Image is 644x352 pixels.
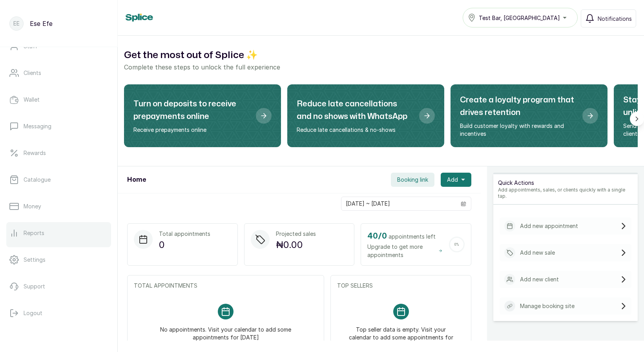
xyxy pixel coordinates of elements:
p: Rewards [24,149,46,157]
p: Total appointments [159,230,210,238]
p: Messaging [24,122,51,130]
p: Settings [24,256,46,264]
a: Support [6,275,111,297]
span: 0 % [454,243,459,246]
p: Catalogue [24,176,51,184]
p: Add new appointment [520,222,578,230]
p: ₦0.00 [276,238,316,252]
svg: calendar [461,201,466,206]
button: Add [441,173,471,187]
p: Clients [24,69,41,77]
h2: Create a loyalty program that drives retention [460,94,576,119]
a: Wallet [6,89,111,111]
p: No appointments. Visit your calendar to add some appointments for [DATE] [143,319,308,341]
p: Top seller data is empty. Visit your calendar to add some appointments for [DATE] [347,319,455,349]
h2: Reduce late cancellations and no shows with WhatsApp [297,98,413,123]
p: Add new client [520,275,559,283]
a: Catalogue [6,169,111,191]
h2: 40 / 0 [367,230,387,243]
p: Receive prepayments online [133,126,250,134]
p: 0 [159,238,210,252]
div: Turn on deposits to receive prepayments online [124,84,281,147]
p: Ese Efe [30,19,53,28]
span: appointments left [389,233,436,241]
p: Projected sales [276,230,316,238]
span: Add [447,176,458,184]
p: EE [13,20,20,27]
p: Complete these steps to unlock the full experience [124,62,638,72]
div: Reduce late cancellations and no shows with WhatsApp [287,84,444,147]
p: TOTAL APPOINTMENTS [134,282,317,290]
a: Reports [6,222,111,244]
span: Upgrade to get more appointments [367,243,443,259]
span: Booking link [397,176,428,184]
h2: Turn on deposits to receive prepayments online [133,98,250,123]
p: Support [24,283,45,290]
span: Test Bar, [GEOGRAPHIC_DATA] [479,14,560,22]
p: Manage booking site [520,302,575,310]
a: Messaging [6,115,111,137]
span: Notifications [598,15,632,23]
p: Money [24,202,41,210]
p: Quick Actions [498,179,633,187]
a: Clients [6,62,111,84]
p: Build customer loyalty with rewards and incentives [460,122,576,138]
a: Rewards [6,142,111,164]
a: Money [6,195,111,217]
p: Logout [24,309,42,317]
h1: Home [127,175,146,184]
p: Add new sale [520,249,555,257]
p: Wallet [24,96,40,104]
h2: Get the most out of Splice ✨ [124,48,638,62]
p: Reduce late cancellations & no-shows [297,126,413,134]
p: Reports [24,229,44,237]
input: Select date [341,197,456,210]
a: Settings [6,249,111,271]
button: Notifications [581,9,636,27]
p: Add appointments, sales, or clients quickly with a single tap. [498,187,633,199]
button: Booking link [391,173,434,187]
p: TOP SELLERS [337,282,465,290]
button: Logout [6,302,111,324]
button: Test Bar, [GEOGRAPHIC_DATA] [463,8,578,27]
div: Create a loyalty program that drives retention [451,84,608,147]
